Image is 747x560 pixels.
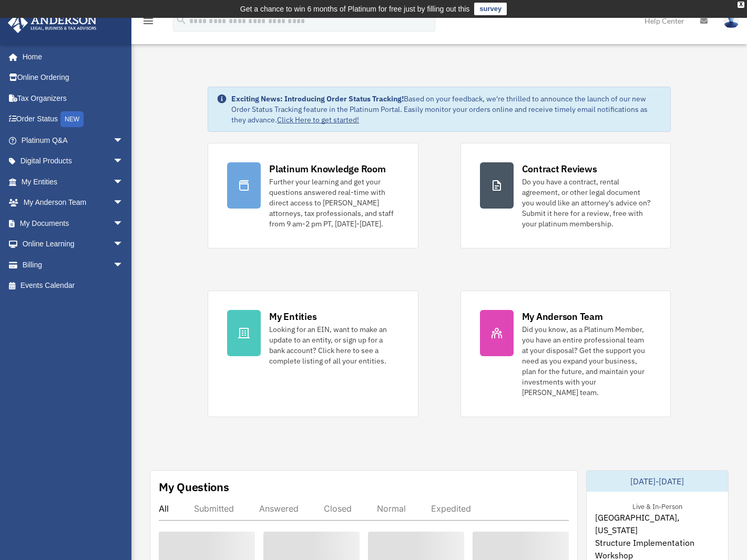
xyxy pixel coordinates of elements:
[7,234,139,255] a: Online Learningarrow_drop_down
[113,234,134,255] span: arrow_drop_down
[474,3,507,15] a: survey
[113,213,134,234] span: arrow_drop_down
[113,254,134,276] span: arrow_drop_down
[142,18,155,27] a: menu
[259,503,299,514] div: Answered
[113,192,134,214] span: arrow_drop_down
[587,471,728,492] div: [DATE]-[DATE]
[159,503,169,514] div: All
[595,511,720,536] span: [GEOGRAPHIC_DATA], [US_STATE]
[377,503,406,514] div: Normal
[7,67,139,88] a: Online Ordering
[522,162,597,175] div: Contract Reviews
[738,2,744,8] div: close
[113,171,134,193] span: arrow_drop_down
[269,324,398,366] div: Looking for an EIN, want to make an update to an entity, or sign up for a bank account? Click her...
[624,500,691,511] div: Live & In-Person
[431,503,471,514] div: Expedited
[522,324,651,398] div: Did you know, as a Platinum Member, you have an entire professional team at your disposal? Get th...
[142,15,155,27] i: menu
[461,291,671,417] a: My Anderson Team Did you know, as a Platinum Member, you have an entire professional team at your...
[231,94,404,103] strong: Exciting News: Introducing Order Status Tracking!
[7,88,139,109] a: Tax Organizers
[7,109,139,130] a: Order StatusNEW
[194,503,234,514] div: Submitted
[723,13,739,28] img: User Pic
[7,275,139,296] a: Events Calendar
[113,151,134,172] span: arrow_drop_down
[159,479,229,495] div: My Questions
[5,13,100,33] img: Anderson Advisors Platinum Portal
[7,192,139,213] a: My Anderson Teamarrow_drop_down
[7,130,139,151] a: Platinum Q&Aarrow_drop_down
[7,171,139,192] a: My Entitiesarrow_drop_down
[277,115,359,125] a: Click Here to get started!
[7,254,139,275] a: Billingarrow_drop_down
[461,143,671,248] a: Contract Reviews Do you have a contract, rental agreement, or other legal document you would like...
[231,94,662,125] div: Based on your feedback, we're thrilled to announce the launch of our new Order Status Tracking fe...
[324,503,352,514] div: Closed
[113,130,134,151] span: arrow_drop_down
[60,111,84,127] div: NEW
[208,143,418,248] a: Platinum Knowledge Room Further your learning and get your questions answered real-time with dire...
[269,177,398,229] div: Further your learning and get your questions answered real-time with direct access to [PERSON_NAM...
[7,46,134,67] a: Home
[269,162,386,175] div: Platinum Knowledge Room
[269,310,316,323] div: My Entities
[176,14,187,26] i: search
[240,3,470,15] div: Get a chance to win 6 months of Platinum for free just by filling out this
[522,177,651,229] div: Do you have a contract, rental agreement, or other legal document you would like an attorney's ad...
[7,151,139,172] a: Digital Productsarrow_drop_down
[7,213,139,234] a: My Documentsarrow_drop_down
[522,310,603,323] div: My Anderson Team
[208,291,418,417] a: My Entities Looking for an EIN, want to make an update to an entity, or sign up for a bank accoun...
